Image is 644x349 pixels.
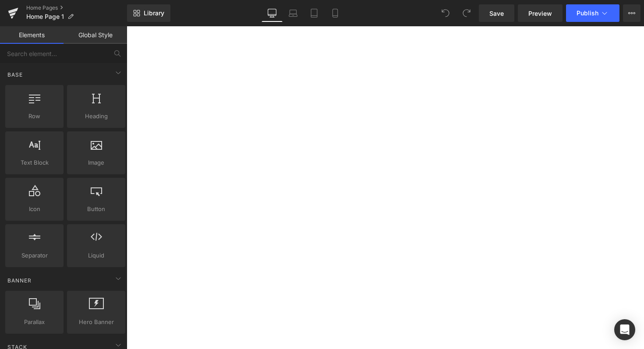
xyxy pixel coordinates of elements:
[8,112,61,121] span: Row
[283,4,304,22] a: Laptop
[144,9,164,17] span: Library
[7,276,32,285] span: Banner
[64,26,127,44] a: Global Style
[325,4,346,22] a: Mobile
[70,112,123,121] span: Heading
[304,4,325,22] a: Tablet
[26,4,127,11] a: Home Pages
[8,204,61,214] span: Icon
[70,158,123,167] span: Image
[127,4,170,22] a: New Library
[489,9,504,18] span: Save
[518,4,563,22] a: Preview
[566,4,619,22] button: Publish
[70,251,123,260] span: Liquid
[70,204,123,214] span: Button
[8,251,61,260] span: Separator
[7,71,24,79] span: Base
[8,158,61,167] span: Text Block
[458,4,475,22] button: Redo
[26,13,64,20] span: Home Page 1
[437,4,454,22] button: Undo
[8,317,61,327] span: Parallax
[528,9,552,18] span: Preview
[70,317,123,327] span: Hero Banner
[614,319,635,340] div: Open Intercom Messenger
[623,4,640,22] button: More
[577,10,598,17] span: Publish
[262,4,283,22] a: Desktop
